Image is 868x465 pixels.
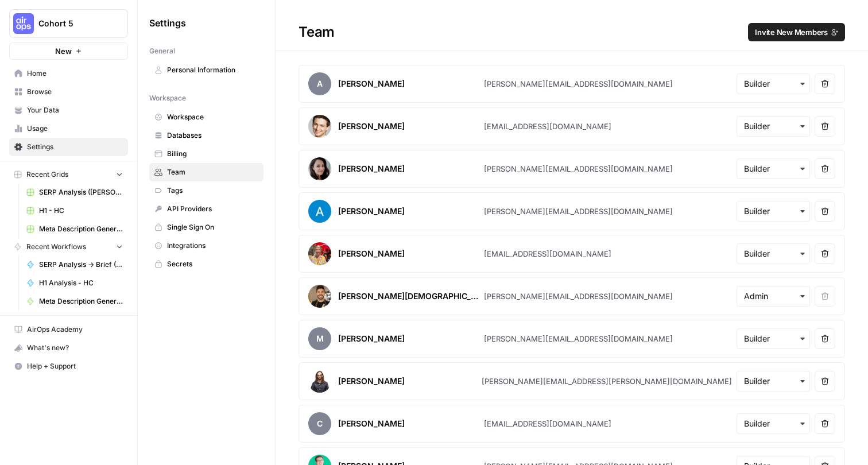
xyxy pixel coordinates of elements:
[149,255,263,273] a: Secrets
[39,296,123,307] span: Meta Description Generator ([GEOGRAPHIC_DATA])
[39,187,123,197] span: SERP Analysis ([PERSON_NAME])
[744,163,803,175] input: Builder
[167,241,258,251] span: Integrations
[338,78,405,90] div: [PERSON_NAME]
[149,46,175,56] span: General
[21,274,128,292] a: H1 Analysis - HC
[39,224,123,234] span: Meta Description Generator ([PERSON_NAME]) Grid
[338,163,405,175] div: [PERSON_NAME]
[308,370,331,393] img: avatar
[26,242,86,252] span: Recent Workflows
[149,126,263,145] a: Databases
[308,242,331,265] img: avatar
[9,339,128,357] button: What's new?
[149,218,263,237] a: Single Sign On
[13,13,34,34] img: Cohort 5 Logo
[484,78,673,90] div: [PERSON_NAME][EMAIL_ADDRESS][DOMAIN_NAME]
[744,333,803,344] input: Builder
[149,61,263,79] a: Personal Information
[308,72,331,95] span: A
[748,23,845,41] button: Invite New Members
[167,185,258,196] span: Tags
[338,290,479,302] div: [PERSON_NAME][DEMOGRAPHIC_DATA]
[744,121,803,132] input: Builder
[338,333,405,344] div: [PERSON_NAME]
[9,83,128,101] a: Browse
[744,206,803,217] input: Builder
[744,290,803,302] input: Admin
[167,204,258,214] span: API Providers
[338,248,405,259] div: [PERSON_NAME]
[308,327,331,350] span: M
[39,206,123,216] span: H1 - HC
[21,220,128,238] a: Meta Description Generator ([PERSON_NAME]) Grid
[149,163,263,181] a: Team
[27,87,123,97] span: Browse
[27,68,123,79] span: Home
[10,339,127,356] div: What's new?
[21,292,128,311] a: Meta Description Generator ([GEOGRAPHIC_DATA])
[149,237,263,255] a: Integrations
[9,64,128,83] a: Home
[21,255,128,274] a: SERP Analysis -> Brief ([PERSON_NAME])
[482,375,732,387] div: [PERSON_NAME][EMAIL_ADDRESS][PERSON_NAME][DOMAIN_NAME]
[149,108,263,126] a: Workspace
[338,375,405,387] div: [PERSON_NAME]
[167,222,258,232] span: Single Sign On
[9,42,128,60] button: New
[167,259,258,269] span: Secrets
[9,119,128,138] a: Usage
[149,93,186,103] span: Workspace
[167,130,258,141] span: Databases
[167,112,258,122] span: Workspace
[755,26,828,38] span: Invite New Members
[149,145,263,163] a: Billing
[308,200,331,223] img: avatar
[26,169,68,180] span: Recent Grids
[484,206,673,217] div: [PERSON_NAME][EMAIL_ADDRESS][DOMAIN_NAME]
[9,320,128,339] a: AirOps Academy
[9,138,128,156] a: Settings
[167,65,258,75] span: Personal Information
[484,163,673,175] div: [PERSON_NAME][EMAIL_ADDRESS][DOMAIN_NAME]
[9,9,128,38] button: Workspace: Cohort 5
[27,361,123,371] span: Help + Support
[39,259,123,270] span: SERP Analysis -> Brief ([PERSON_NAME])
[484,290,673,302] div: [PERSON_NAME][EMAIL_ADDRESS][DOMAIN_NAME]
[484,418,611,429] div: [EMAIL_ADDRESS][DOMAIN_NAME]
[21,201,128,220] a: H1 - HC
[27,105,123,115] span: Your Data
[149,16,186,30] span: Settings
[167,167,258,177] span: Team
[39,278,123,288] span: H1 Analysis - HC
[149,181,263,200] a: Tags
[27,324,123,335] span: AirOps Academy
[308,115,331,138] img: avatar
[338,121,405,132] div: [PERSON_NAME]
[744,248,803,259] input: Builder
[9,101,128,119] a: Your Data
[167,149,258,159] span: Billing
[27,142,123,152] span: Settings
[484,121,611,132] div: [EMAIL_ADDRESS][DOMAIN_NAME]
[149,200,263,218] a: API Providers
[338,418,405,429] div: [PERSON_NAME]
[308,157,331,180] img: avatar
[484,248,611,259] div: [EMAIL_ADDRESS][DOMAIN_NAME]
[308,412,331,435] span: C
[9,238,128,255] button: Recent Workflows
[308,285,331,308] img: avatar
[276,23,868,41] div: Team
[21,183,128,201] a: SERP Analysis ([PERSON_NAME])
[744,418,803,429] input: Builder
[38,18,108,29] span: Cohort 5
[338,206,405,217] div: [PERSON_NAME]
[9,357,128,375] button: Help + Support
[9,166,128,183] button: Recent Grids
[27,123,123,134] span: Usage
[55,45,72,57] span: New
[744,78,803,90] input: Builder
[484,333,673,344] div: [PERSON_NAME][EMAIL_ADDRESS][DOMAIN_NAME]
[744,375,803,387] input: Builder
